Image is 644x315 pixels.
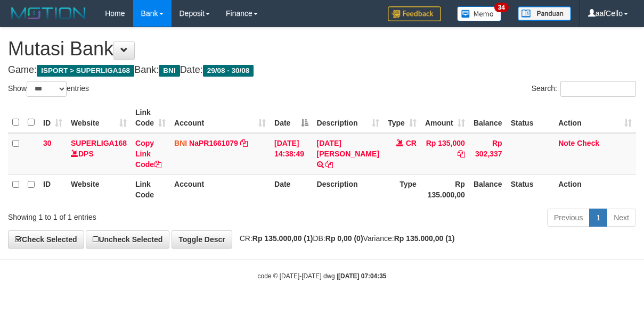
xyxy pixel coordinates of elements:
[258,272,387,280] small: code © [DATE]-[DATE] dwg |
[8,65,636,76] h4: Game: Bank: Date:
[203,65,254,77] span: 29/08 - 30/08
[313,103,384,133] th: Description: activate to sort column ascending
[507,174,555,204] th: Status
[589,209,607,227] a: 1
[547,209,590,227] a: Previous
[338,272,386,280] strong: [DATE] 07:04:35
[240,139,248,147] a: Copy NaPR1661079 to clipboard
[317,139,379,158] a: [DATE][PERSON_NAME]
[558,139,575,147] a: Note
[170,174,270,204] th: Account
[577,139,599,147] a: Check
[469,103,507,133] th: Balance
[234,234,455,243] span: CR: DB: Variance:
[421,103,469,133] th: Amount: activate to sort column ascending
[67,103,131,133] th: Website: activate to sort column ascending
[172,230,232,248] a: Toggle Descr
[421,174,469,204] th: Rp 135.000,00
[270,103,313,133] th: Date: activate to sort column descending
[131,103,170,133] th: Link Code: activate to sort column ascending
[8,230,84,248] a: Check Selected
[421,133,469,175] td: Rp 135,000
[313,174,384,204] th: Description
[458,150,465,158] a: Copy Rp 135,000 to clipboard
[560,81,636,97] input: Search:
[384,174,421,204] th: Type
[39,174,67,204] th: ID
[67,174,131,204] th: Website
[189,139,238,147] a: NaPR1661079
[494,3,509,12] span: 34
[159,65,180,77] span: BNI
[131,174,170,204] th: Link Code
[8,208,260,222] div: Showing 1 to 1 of 1 entries
[71,139,127,147] a: SUPERLIGA168
[507,103,555,133] th: Status
[270,174,313,204] th: Date
[135,139,161,169] a: Copy Link Code
[325,234,363,243] strong: Rp 0,00 (0)
[8,81,89,97] label: Show entries
[8,5,89,21] img: MOTION_logo.png
[388,6,441,21] img: Feedback.jpg
[39,103,67,133] th: ID: activate to sort column ascending
[469,174,507,204] th: Balance
[554,174,636,204] th: Action
[554,103,636,133] th: Action: activate to sort column ascending
[607,209,636,227] a: Next
[325,160,333,169] a: Copy RAJA GEYZA SAPUTRA to clipboard
[518,6,571,21] img: panduan.png
[27,81,67,97] select: Showentries
[86,230,169,248] a: Uncheck Selected
[170,103,270,133] th: Account: activate to sort column ascending
[43,139,52,147] span: 30
[406,139,417,147] span: CR
[270,133,313,175] td: [DATE] 14:38:49
[252,234,313,243] strong: Rp 135.000,00 (1)
[174,139,187,147] span: BNI
[532,81,636,97] label: Search:
[37,65,134,77] span: ISPORT > SUPERLIGA168
[394,234,455,243] strong: Rp 135.000,00 (1)
[469,133,507,175] td: Rp 302,337
[8,38,636,60] h1: Mutasi Bank
[384,103,421,133] th: Type: activate to sort column ascending
[457,6,502,21] img: Button%20Memo.svg
[67,133,131,175] td: DPS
